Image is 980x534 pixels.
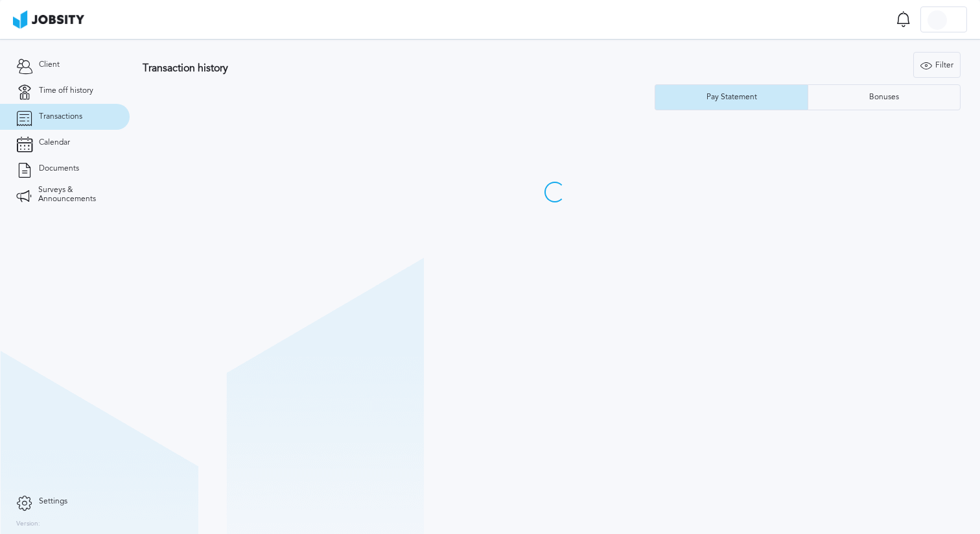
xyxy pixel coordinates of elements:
[39,497,67,506] span: Settings
[13,10,84,29] img: ab4bad089aa723f57921c736e9817d99.png
[913,52,961,78] button: Filter
[655,84,808,110] button: Pay Statement
[39,164,79,173] span: Documents
[39,60,60,69] span: Client
[16,520,40,528] label: Version:
[863,93,905,102] div: Bonuses
[38,186,113,204] span: Surveys & Announcements
[143,62,590,74] h3: Transaction history
[914,53,960,79] div: Filter
[39,112,82,121] span: Transactions
[700,93,764,102] div: Pay Statement
[39,86,93,95] span: Time off history
[808,84,961,110] button: Bonuses
[39,138,70,147] span: Calendar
